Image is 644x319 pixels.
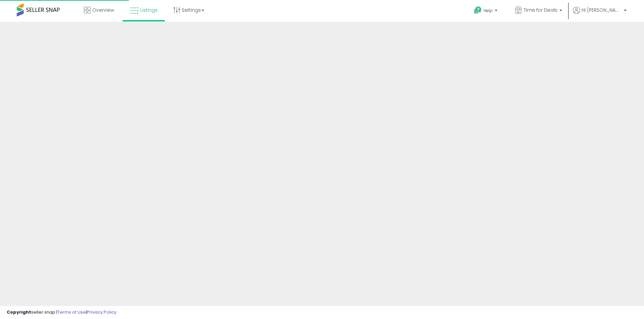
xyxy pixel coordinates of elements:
[474,6,482,14] i: Get Help
[573,7,627,22] a: Hi [PERSON_NAME]
[92,7,114,13] span: Overview
[469,1,504,22] a: Help
[582,7,622,13] span: Hi [PERSON_NAME]
[524,7,557,13] span: Time for Deals
[140,7,158,13] span: Listings
[484,8,493,13] span: Help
